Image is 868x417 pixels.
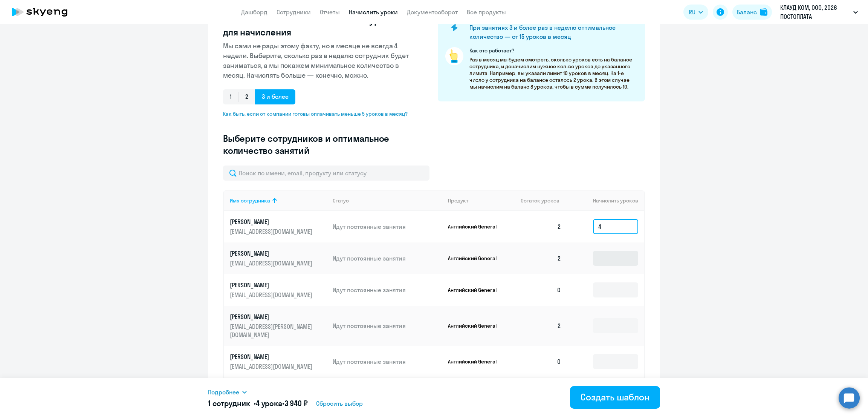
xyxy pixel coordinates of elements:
p: [EMAIL_ADDRESS][DOMAIN_NAME] [230,227,314,236]
p: [EMAIL_ADDRESS][DOMAIN_NAME] [230,291,314,299]
span: 3 и более [255,89,295,104]
img: pointer-circle [445,47,463,65]
td: 0 [515,274,567,306]
input: Поиск по имени, email, продукту или статусу [223,166,429,181]
span: RU [689,8,695,17]
div: Создать шаблон [581,391,649,403]
span: Сбросить выбор [316,399,363,408]
a: [PERSON_NAME][EMAIL_ADDRESS][PERSON_NAME][DOMAIN_NAME] [230,313,327,339]
h5: 1 сотрудник • • [208,398,308,409]
div: Имя сотрудника [230,197,327,204]
p: Мы сами не рады этому факту, но в месяце не всегда 4 недели. Выберите, сколько раз в неделю сотру... [223,41,414,80]
img: balance [760,8,767,16]
p: Раз в месяц мы будем смотреть, сколько уроков есть на балансе сотрудника, и доначислим нужное кол... [469,56,637,90]
div: Статус [333,197,349,204]
p: Как это работает? [469,47,637,54]
p: Идут постоянные занятия [333,222,442,231]
a: Документооборот [407,8,458,16]
td: 2 [515,306,567,346]
span: Остаток уроков [521,197,559,204]
p: [EMAIL_ADDRESS][PERSON_NAME][DOMAIN_NAME] [230,322,314,339]
a: Все продукты [467,8,506,16]
a: Начислить уроки [349,8,398,16]
td: 0 [515,346,567,377]
td: 0 [515,377,567,409]
p: [PERSON_NAME] [230,218,314,226]
p: Английский General [448,358,504,365]
p: Английский General [448,223,504,230]
span: Подробнее [208,388,239,397]
p: [PERSON_NAME] [230,353,314,361]
span: 1 [223,89,238,104]
p: Английский General [448,322,504,329]
div: Продукт [448,197,468,204]
h4: При занятиях 3 и более раз в неделю оптимальное количество — от 15 уроков в месяц [469,23,632,41]
p: [EMAIL_ADDRESS][DOMAIN_NAME] [230,362,314,371]
a: [PERSON_NAME][EMAIL_ADDRESS][DOMAIN_NAME] [230,353,327,371]
h3: Выберите сотрудников и оптимальное количество занятий [223,132,414,156]
div: Статус [333,197,442,204]
button: RU [683,5,708,20]
span: 2 [238,89,255,104]
a: Отчеты [320,8,340,16]
h3: Узнайте оптимальное количество уроков для начисления [223,14,414,38]
button: Создать шаблон [570,386,660,409]
p: Идут постоянные занятия [333,286,442,294]
p: Идут постоянные занятия [333,254,442,262]
span: 3 940 ₽ [284,399,308,408]
td: 2 [515,211,567,242]
span: Как быть, если от компании готовы оплачивать меньше 5 уроков в месяц? [223,110,414,117]
td: 2 [515,242,567,274]
div: Продукт [448,197,515,204]
p: Английский General [448,287,504,293]
button: КЛАУД КОМ, ООО, 2026 ПОСТОПЛАТА [776,3,862,21]
p: [PERSON_NAME] [230,281,314,289]
p: [PERSON_NAME] [230,249,314,258]
th: Начислить уроков [567,190,644,211]
div: Остаток уроков [521,197,567,204]
div: Имя сотрудника [230,197,270,204]
a: Сотрудники [277,8,311,16]
span: 4 урока [256,399,282,408]
a: [PERSON_NAME][EMAIL_ADDRESS][DOMAIN_NAME] [230,281,327,299]
p: КЛАУД КОМ, ООО, 2026 ПОСТОПЛАТА [780,3,850,21]
p: Идут постоянные занятия [333,357,442,366]
a: Дашборд [241,8,267,16]
p: Идут постоянные занятия [333,322,442,330]
a: [PERSON_NAME][EMAIL_ADDRESS][DOMAIN_NAME] [230,218,327,236]
p: [EMAIL_ADDRESS][DOMAIN_NAME] [230,259,314,267]
a: [PERSON_NAME][EMAIL_ADDRESS][DOMAIN_NAME] [230,249,327,267]
p: Английский General [448,255,504,262]
button: Балансbalance [732,5,772,20]
p: [PERSON_NAME] [230,313,314,321]
div: Баланс [737,8,757,17]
